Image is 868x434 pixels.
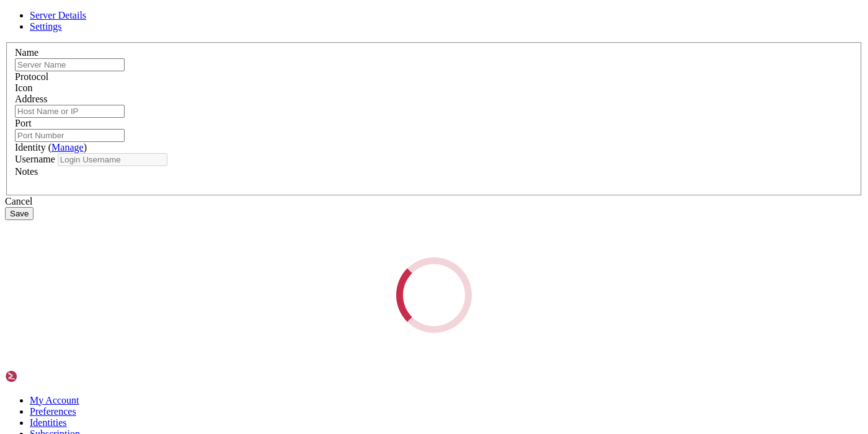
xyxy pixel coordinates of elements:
[15,82,32,93] label: Icon
[51,142,84,153] a: Manage
[15,142,87,153] label: Identity
[15,129,125,142] input: Port Number
[30,10,86,20] a: Server Details
[30,395,79,405] a: My Account
[30,406,76,417] a: Preferences
[30,417,67,428] a: Identities
[15,154,55,164] label: Username
[15,58,125,71] input: Server Name
[15,105,125,118] input: Host Name or IP
[5,207,33,220] button: Save
[383,244,485,345] div: Loading...
[30,21,62,32] a: Settings
[5,196,863,207] div: Cancel
[15,118,32,128] label: Port
[15,47,38,58] label: Name
[5,370,76,383] img: Shellngn
[58,153,167,166] input: Login Username
[15,71,48,82] label: Protocol
[15,166,38,177] label: Notes
[15,94,47,104] label: Address
[48,142,87,153] span: ( )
